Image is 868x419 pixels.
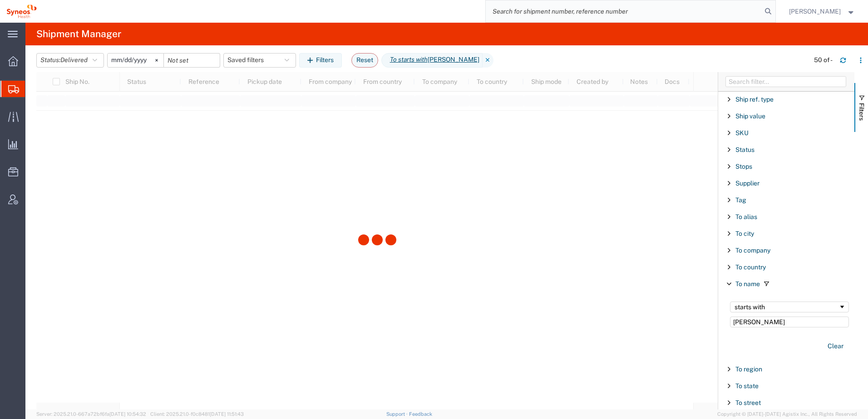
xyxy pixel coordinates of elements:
input: Not set [164,54,220,67]
span: Server: 2025.21.0-667a72bf6fa [36,411,146,417]
span: To alias [735,213,757,220]
button: Clear [822,339,849,354]
span: To company [735,247,770,254]
button: Saved filters [223,53,296,68]
span: To name [735,280,760,287]
input: Filter Value [730,317,849,327]
span: To street [735,399,761,406]
button: Filters [299,53,342,68]
a: Feedback [409,411,432,417]
span: Delivered [60,56,88,63]
span: To country [735,263,766,271]
span: Stops [735,163,752,170]
button: Reset [351,53,378,68]
span: To state [735,382,759,390]
img: logo [6,5,37,18]
span: Ship value [735,112,765,120]
button: [PERSON_NAME] [789,6,856,17]
span: Status [735,146,755,153]
input: Search for shipment number, reference number [486,0,762,22]
span: Supplier [735,180,759,187]
span: Copyright © [DATE]-[DATE] Agistix Inc., All Rights Reserved [717,410,857,418]
input: Not set [108,54,163,67]
span: Filters [858,103,865,121]
div: 50 of - [814,55,833,65]
span: Melissa Gallo [789,6,841,16]
span: To starts with Spencer [381,53,483,68]
span: Ship ref. type [735,96,774,103]
span: SKU [735,129,749,136]
div: starts with [735,303,838,311]
span: Client: 2025.21.0-f0c8481 [150,411,244,417]
a: Support [386,411,409,417]
div: Filtering operator [730,302,849,312]
span: Tag [735,196,746,204]
input: Filter Columns Input [725,76,846,87]
button: Status:Delivered [36,53,104,68]
h4: Shipment Manager [36,23,121,45]
span: [DATE] 11:51:43 [210,411,244,417]
i: To starts with [390,55,428,64]
div: Filter List 66 Filters [718,92,854,409]
span: To region [735,365,762,373]
span: [DATE] 10:54:32 [109,411,146,417]
span: To city [735,230,754,237]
